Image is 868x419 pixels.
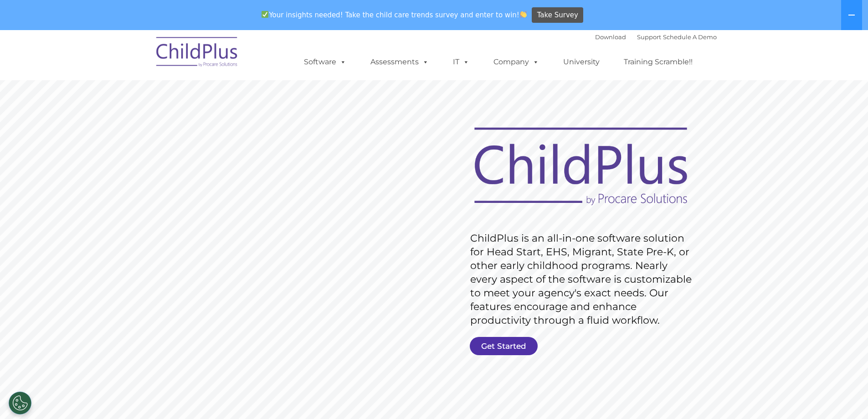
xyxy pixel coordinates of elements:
[615,53,702,71] a: Training Scramble!!
[152,31,243,76] img: ChildPlus by Procare Solutions
[637,33,661,41] a: Support
[470,232,696,327] rs-layer: ChildPlus is an all-in-one software solution for Head Start, EHS, Migrant, State Pre-K, or other ...
[537,7,578,23] span: Take Survey
[532,7,583,23] a: Take Survey
[262,11,268,18] img: ✅
[822,375,868,419] iframe: Chat Widget
[444,53,478,71] a: IT
[470,337,538,355] a: Get Started
[295,53,355,71] a: Software
[663,33,717,41] a: Schedule A Demo
[484,53,548,71] a: Company
[258,6,531,24] span: Your insights needed! Take the child care trends survey and enter to win!
[595,33,626,41] a: Download
[9,392,31,414] button: Cookies Settings
[361,53,438,71] a: Assessments
[520,11,527,18] img: 👏
[554,53,609,71] a: University
[595,33,717,41] font: |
